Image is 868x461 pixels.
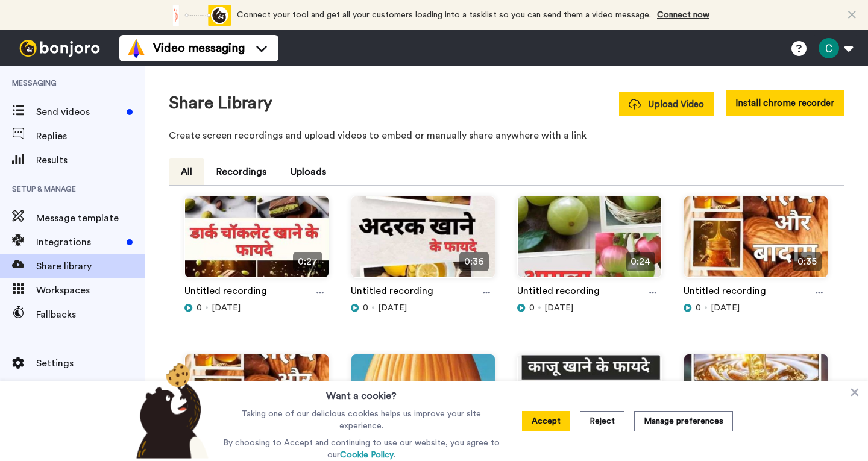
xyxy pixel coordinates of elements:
[340,451,394,459] a: Cookie Policy
[165,5,231,26] div: animation
[726,90,844,116] button: Install chrome recorder
[169,158,204,185] button: All
[619,92,714,116] button: Upload Video
[36,283,145,298] span: Workspaces
[293,252,322,271] span: 0:27
[529,302,535,314] span: 0
[185,196,329,287] img: b861fdd7-313a-4a51-a679-331efa785014_thumbnail_source_1757912069.jpg
[684,354,828,445] img: 48c1a97c-3846-45b4-850f-4c77c0123840_thumbnail_source_1757394906.jpg
[169,94,272,113] h1: Share Library
[237,11,651,19] span: Connect your tool and get all your customers loading into a tasklist so you can send them a video...
[657,11,709,19] a: Connect now
[36,356,145,371] span: Settings
[204,158,278,185] button: Recordings
[197,302,202,314] span: 0
[518,196,661,287] img: bd3a9c2b-5015-41c6-bfb5-cdaad56bd438_thumbnail_source_1757746292.jpg
[626,252,655,271] span: 0:24
[169,128,844,143] p: Create screen recordings and upload videos to embed or manually share anywhere with a link
[153,40,245,57] span: Video messaging
[36,235,122,249] span: Integrations
[459,252,489,271] span: 0:36
[278,158,338,185] button: Uploads
[125,362,215,459] img: bear-with-cookie.png
[629,98,704,111] span: Upload Video
[220,408,503,432] p: Taking one of our delicious cookies helps us improve your site experience.
[517,302,662,314] div: [DATE]
[522,411,570,431] button: Accept
[36,211,145,225] span: Message template
[684,302,828,314] div: [DATE]
[184,302,329,314] div: [DATE]
[518,354,661,445] img: 2007a57e-8d5d-478d-8ecb-5f8cac7c7f92_thumbnail_source_1757481816.jpg
[14,40,105,57] img: bj-logo-header-white.svg
[517,284,600,302] a: Untitled recording
[351,284,433,302] a: Untitled recording
[184,284,267,302] a: Untitled recording
[363,302,368,314] span: 0
[36,153,145,168] span: Results
[684,284,766,302] a: Untitled recording
[696,302,701,314] span: 0
[580,411,624,431] button: Reject
[127,39,146,58] img: vm-color.svg
[634,411,733,431] button: Manage preferences
[36,307,145,322] span: Fallbacks
[36,259,145,274] span: Share library
[351,354,495,445] img: 7c747682-153c-47e7-8d7b-f7ea21717021_thumbnail_source_1757567729.jpg
[185,354,329,445] img: 5b46f482-d079-4e1d-b9b4-570bf82dd613_thumbnail_source_1757669607.jpg
[36,129,145,143] span: Replies
[220,437,503,461] p: By choosing to Accept and continuing to use our website, you agree to our .
[351,302,495,314] div: [DATE]
[351,196,495,287] img: 40db079b-028d-4a80-ae60-876a60778f61_thumbnail_source_1757827184.jpg
[326,381,397,403] h3: Want a cookie?
[684,196,828,287] img: db7fc678-f5a8-4876-97af-e52ff7dc5c03_thumbnail_source_1757669617.jpg
[36,105,122,119] span: Send videos
[793,252,822,271] span: 0:35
